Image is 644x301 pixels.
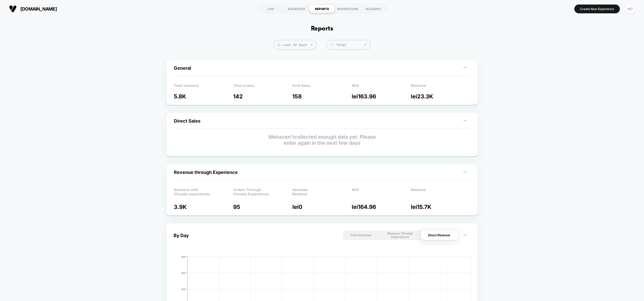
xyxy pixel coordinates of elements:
span: General [174,65,191,71]
p: lei 163.96 [352,93,411,100]
p: 3.9K [174,204,233,210]
p: Orders Through Visually Experiences [233,187,293,195]
div: Total [336,43,368,47]
p: 142 [233,93,293,100]
p: AOV [352,83,411,91]
tspan: lei2 [181,288,185,291]
img: calendar [277,44,280,46]
p: 95 [233,204,293,210]
button: MD [624,4,636,14]
p: Sessions with Visually experiences [174,187,233,195]
p: Sold items [292,83,352,91]
p: 158 [292,93,352,100]
div: INSPIRATIONS [335,5,360,13]
div: MD [625,4,635,14]
p: lei 15.7K [411,204,470,210]
tspan: $ [331,44,332,46]
div: ACADEMY [360,5,386,13]
span: Last 30 Days [273,40,316,50]
div: LIVE [258,5,284,13]
button: Revenue Through Experiences [382,231,418,240]
p: lei 164.96 [352,204,411,210]
span: Direct Sales [174,118,200,124]
p: 5.8K [174,93,233,100]
span: [DOMAIN_NAME] [20,6,57,12]
img: end [364,44,366,45]
p: Assisted Revenue [292,187,352,195]
p: Revenue [411,187,470,195]
tspan: lei3 [181,271,185,274]
div: AUDIENCES [284,5,309,13]
p: lei 0 [292,204,352,210]
div: By Day [174,233,189,238]
span: Revenue through Experience [174,170,238,175]
p: lei 23.3K [411,93,470,100]
p: AOV [352,187,411,195]
p: We haven't collected enough data yet. Please enter again in the next few days [174,134,470,146]
button: Direct Revenue [421,231,457,240]
img: end [311,44,312,45]
p: Revenue [411,83,470,91]
tspan: lei4 [181,255,185,258]
button: [DOMAIN_NAME] [8,5,58,13]
button: Create New Experience [574,5,620,13]
button: Total Revenue [343,231,379,240]
p: Total sessions [174,83,233,91]
img: Visually logo [9,5,17,13]
p: Total orders [233,83,293,91]
div: REPORTS [309,5,335,13]
h1: Reports [311,25,333,32]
